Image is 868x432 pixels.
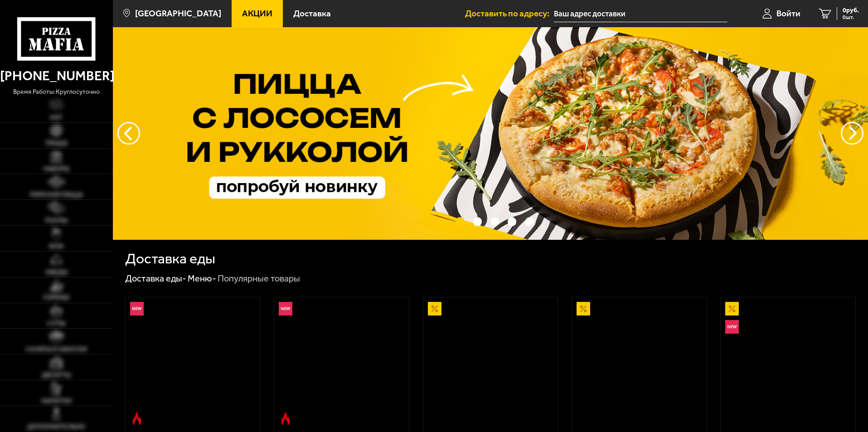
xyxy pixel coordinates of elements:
[554,5,727,22] input: Ваш адрес доставки
[725,302,739,316] img: Акционный
[125,273,186,284] a: Доставка еды-
[41,398,72,404] span: Напитки
[293,9,331,18] span: Доставка
[125,252,215,266] h1: Доставка еды
[126,297,260,430] a: НовинкаОстрое блюдоРимская с креветками
[572,297,707,430] a: АкционныйПепперони 25 см (толстое с сыром)
[44,166,69,172] span: Наборы
[725,320,739,334] img: Новинка
[525,217,534,226] button: точки переключения
[279,412,292,426] img: Острое блюдо
[218,273,300,285] div: Популярные товары
[130,302,144,316] img: Новинка
[50,115,63,121] span: Хит
[27,424,85,430] span: Дополнительно
[274,297,409,430] a: НовинкаОстрое блюдоРимская с мясным ассорти
[117,122,140,145] button: следующий
[428,302,441,316] img: Акционный
[843,15,859,20] span: 0 шт.
[465,9,554,18] span: Доставить по адресу:
[843,7,859,14] span: 0 руб.
[279,302,292,316] img: Новинка
[577,302,590,316] img: Акционный
[47,320,65,327] span: Супы
[45,269,68,276] span: Обеды
[721,297,855,430] a: АкционныйНовинкаВсё включено
[423,297,558,430] a: АкционныйАль-Шам 25 см (тонкое тесто)
[26,346,87,353] span: Салаты и закуски
[473,217,482,226] button: точки переключения
[49,243,64,250] span: WOK
[45,140,68,146] span: Пицца
[188,273,216,284] a: Меню-
[43,295,70,301] span: Горячее
[45,218,68,224] span: Роллы
[508,217,516,226] button: точки переключения
[135,9,221,18] span: [GEOGRAPHIC_DATA]
[456,217,464,226] button: точки переключения
[841,122,863,145] button: предыдущий
[776,9,800,18] span: Войти
[42,372,71,379] span: Десерты
[30,192,83,198] span: Римская пицца
[130,412,144,426] img: Острое блюдо
[242,9,272,18] span: Акции
[490,217,499,226] button: точки переключения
